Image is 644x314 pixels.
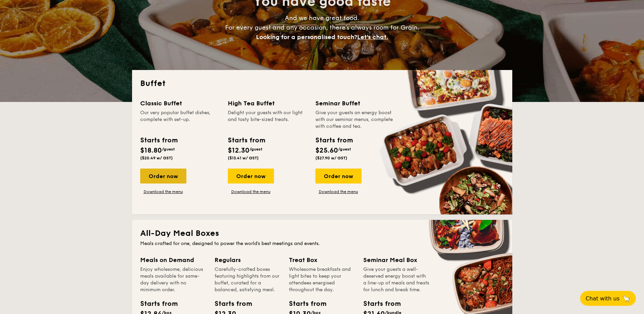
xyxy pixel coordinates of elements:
h2: All-Day Meal Boxes [140,228,504,239]
span: Chat with us [586,295,620,302]
div: Order now [228,169,274,184]
a: Download the menu [228,189,274,194]
span: 🦙 [622,295,630,302]
div: Order now [315,169,362,184]
span: $18.80 [140,146,162,155]
span: $25.60 [315,146,338,155]
div: Starts from [315,135,352,145]
div: Enjoy wholesome, delicious meals available for same-day delivery with no minimum order. [140,266,206,293]
span: ($13.41 w/ GST) [228,156,259,160]
h2: Buffet [140,78,504,89]
span: ($20.49 w/ GST) [140,156,173,160]
div: Starts from [363,299,394,309]
div: Meals on Demand [140,255,206,265]
div: Seminar Buffet [315,99,395,108]
div: Starts from [228,135,265,145]
div: Wholesome breakfasts and light bites to keep your attendees energised throughout the day. [289,266,355,293]
div: Starts from [289,299,319,309]
span: Let's chat. [357,33,388,41]
span: $12.30 [228,146,250,155]
div: Treat Box [289,255,355,265]
div: Delight your guests with our light and tasty bite-sized treats. [228,109,307,130]
span: /guest [338,147,351,152]
span: And we have great food. For every guest and any occasion, there’s always room for Grain. [225,14,419,41]
div: Starts from [140,135,177,145]
div: Meals crafted for one, designed to power the world's best meetings and events. [140,240,504,247]
div: Order now [140,169,186,184]
div: High Tea Buffet [228,99,307,108]
span: Looking for a personalised touch? [256,33,357,41]
div: Starts from [215,299,245,309]
span: /guest [250,147,262,152]
span: ($27.90 w/ GST) [315,156,347,160]
span: /guest [162,147,175,152]
div: Give your guests a well-deserved energy boost with a line-up of meals and treats for lunch and br... [363,266,429,293]
div: Our very popular buffet dishes, complete with set-up. [140,109,220,130]
div: Regulars [215,255,281,265]
div: Carefully-crafted boxes featuring highlights from our buffet, curated for a balanced, satisfying ... [215,266,281,293]
div: Starts from [140,299,171,309]
div: Classic Buffet [140,99,220,108]
div: Seminar Meal Box [363,255,429,265]
a: Download the menu [315,189,362,194]
a: Download the menu [140,189,186,194]
div: Give your guests an energy boost with our seminar menus, complete with coffee and tea. [315,109,395,130]
button: Chat with us🦙 [580,291,636,306]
